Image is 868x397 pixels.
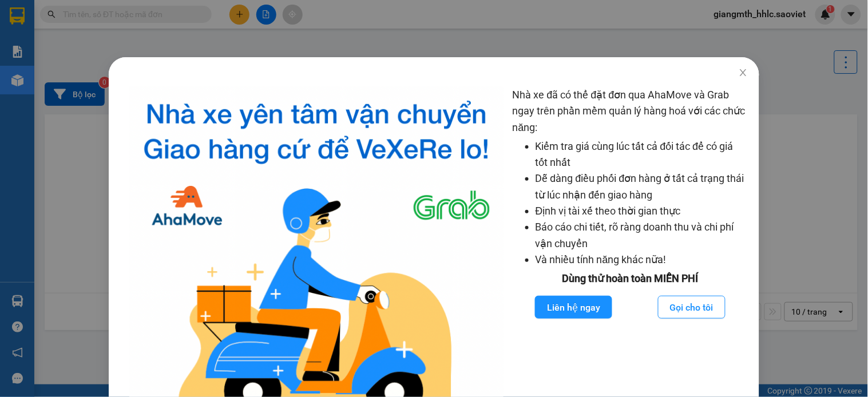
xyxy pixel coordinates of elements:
span: Gọi cho tôi [670,300,714,315]
span: Liên hệ ngay [547,300,600,315]
div: Dùng thử hoàn toàn MIỄN PHÍ [513,271,748,287]
li: Định vị tài xế theo thời gian thực [536,203,748,219]
li: Và nhiều tính năng khác nữa! [536,252,748,268]
li: Dễ dàng điều phối đơn hàng ở tất cả trạng thái từ lúc nhận đến giao hàng [536,170,748,203]
li: Báo cáo chi tiết, rõ ràng doanh thu và chi phí vận chuyển [536,219,748,252]
button: Liên hệ ngay [535,296,612,319]
li: Kiểm tra giá cùng lúc tất cả đối tác để có giá tốt nhất [536,138,748,171]
button: Gọi cho tôi [658,296,726,319]
button: Close [727,57,759,89]
span: close [739,68,748,77]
